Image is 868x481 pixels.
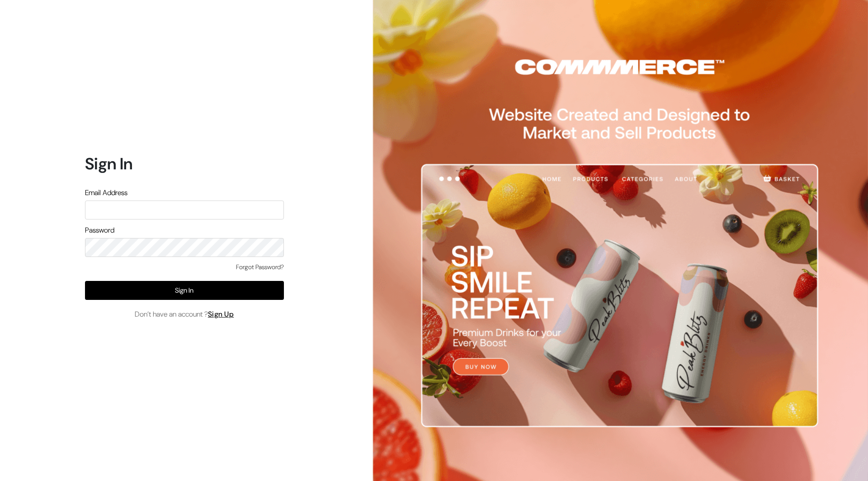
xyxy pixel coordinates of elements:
[135,309,234,320] span: Don’t have an account ?
[236,262,284,272] a: Forgot Password?
[208,309,234,319] a: Sign Up
[85,281,284,300] button: Sign In
[85,154,284,173] h1: Sign In
[85,187,127,198] label: Email Address
[85,225,114,236] label: Password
